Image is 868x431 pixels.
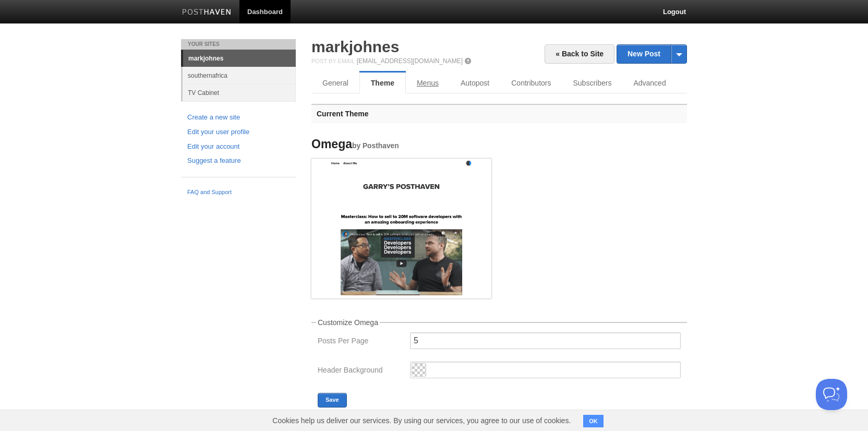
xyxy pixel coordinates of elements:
a: « Back to Site [545,44,614,64]
button: OK [583,415,604,427]
h3: Current Theme [311,104,687,123]
a: FAQ and Support [187,188,290,197]
a: General [311,73,359,93]
h4: Omega [311,138,491,151]
a: Subscribers [562,73,623,93]
a: Suggest a feature [187,155,290,166]
iframe: Help Scout Beacon - Open [816,379,847,410]
a: markjohnes [311,38,399,55]
span: Cookies help us deliver our services. By using our services, you agree to our use of cookies. [262,410,581,431]
a: [EMAIL_ADDRESS][DOMAIN_NAME] [357,57,463,65]
legend: Customize Omega [316,319,380,326]
a: Edit your account [187,141,290,152]
button: Save [318,393,347,408]
a: New Post [617,45,686,63]
label: Posts Per Page [318,337,404,347]
label: Header Background [318,366,404,376]
img: Screenshot [311,159,491,295]
a: Create a new site [187,112,290,123]
a: southernafrica [183,67,296,84]
a: Menus [406,73,450,93]
a: markjohnes [183,50,296,67]
li: Your Sites [181,39,296,50]
a: Theme [359,73,406,93]
a: Contributors [500,73,562,93]
a: Edit your user profile [187,127,290,138]
a: Advanced [622,73,677,93]
span: Post by Email [311,58,355,64]
a: Autopost [450,73,500,93]
small: by Posthaven [352,142,399,150]
a: TV Cabinet [183,84,296,101]
img: Posthaven-bar [182,9,232,17]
